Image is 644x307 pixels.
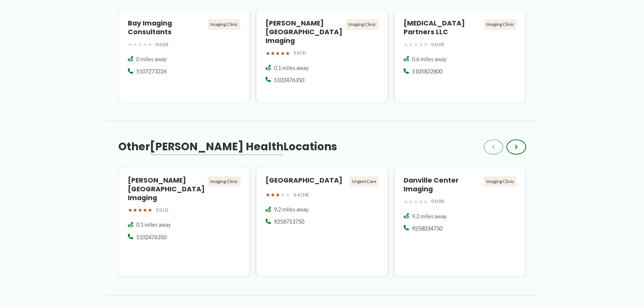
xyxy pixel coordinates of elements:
[275,48,280,58] span: ★
[404,19,481,37] h4: [MEDICAL_DATA] Partners LLC
[136,221,171,229] span: 0.1 miles away
[128,176,205,202] h4: [PERSON_NAME][GEOGRAPHIC_DATA] Imaging
[515,142,518,151] span: ›
[423,197,428,207] span: ★
[412,225,442,232] span: 9258034750
[256,10,388,102] a: [PERSON_NAME][GEOGRAPHIC_DATA] Imaging Imaging Clinic ★★★★★ 5.0 (1) 0.1 miles away 5102476350
[136,56,167,63] span: 0 miles away
[128,205,133,215] span: ★
[394,10,526,102] a: [MEDICAL_DATA] Partners LLC Imaging Clinic ★★★★★ 0.0 (0) 0.6 miles away 5105822800
[256,167,388,277] a: [GEOGRAPHIC_DATA] Urgent Care ★★★★★ 3.4 (18) 9.2 miles away 9258753750
[143,40,148,49] span: ★
[138,40,143,49] span: ★
[346,19,378,30] div: Imaging Clinic
[266,190,270,200] span: ★
[418,197,423,207] span: ★
[409,197,413,207] span: ★
[285,48,290,58] span: ★
[483,19,516,30] div: Imaging Clinic
[293,49,306,57] span: 5.0 (1)
[483,176,516,187] div: Imaging Clinic
[118,140,337,154] h3: Other Locations
[394,167,526,277] a: Danville Center Imaging Imaging Clinic ★★★★★ 0.0 (0) 9.2 miles away 9258034750
[274,218,304,226] span: 9258753750
[148,205,153,215] span: ★
[128,40,133,49] span: ★
[150,139,283,154] span: [PERSON_NAME] Health
[280,190,285,200] span: ★
[128,19,205,37] h4: Bay Imaging Consultants
[274,64,308,72] span: 0.1 miles away
[118,10,250,102] a: Bay Imaging Consultants Imaging Clinic ★★★★★ 0.0 (0) 0 miles away 5107273226
[492,142,495,151] span: ‹
[156,40,169,49] span: 0.0 (0)
[266,19,343,45] h4: [PERSON_NAME][GEOGRAPHIC_DATA] Imaging
[431,197,444,205] span: 0.0 (0)
[404,176,481,194] h4: Danville Center Imaging
[156,206,169,214] span: 5.0 (1)
[133,205,138,215] span: ★
[423,40,428,49] span: ★
[412,213,447,220] span: 9.2 miles away
[413,40,418,49] span: ★
[133,40,138,49] span: ★
[118,167,250,277] a: [PERSON_NAME][GEOGRAPHIC_DATA] Imaging Imaging Clinic ★★★★★ 5.0 (1) 0.1 miles away 5102476350
[275,190,280,200] span: ★
[404,40,409,49] span: ★
[431,40,444,49] span: 0.0 (0)
[274,76,304,84] span: 5102476350
[136,68,167,75] span: 5107273226
[270,48,275,58] span: ★
[274,206,308,213] span: 9.2 miles away
[148,40,153,49] span: ★
[412,68,442,75] span: 5105822800
[483,139,503,154] button: ‹
[266,48,270,58] span: ★
[506,139,526,154] button: ›
[293,191,309,199] span: 3.4 (18)
[412,56,447,63] span: 0.6 miles away
[280,48,285,58] span: ★
[404,197,409,207] span: ★
[418,40,423,49] span: ★
[208,19,240,30] div: Imaging Clinic
[266,176,347,185] h4: [GEOGRAPHIC_DATA]
[136,234,167,241] span: 5102476350
[413,197,418,207] span: ★
[143,205,148,215] span: ★
[285,190,290,200] span: ★
[350,176,378,187] div: Urgent Care
[138,205,143,215] span: ★
[409,40,413,49] span: ★
[270,190,275,200] span: ★
[208,176,240,187] div: Imaging Clinic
